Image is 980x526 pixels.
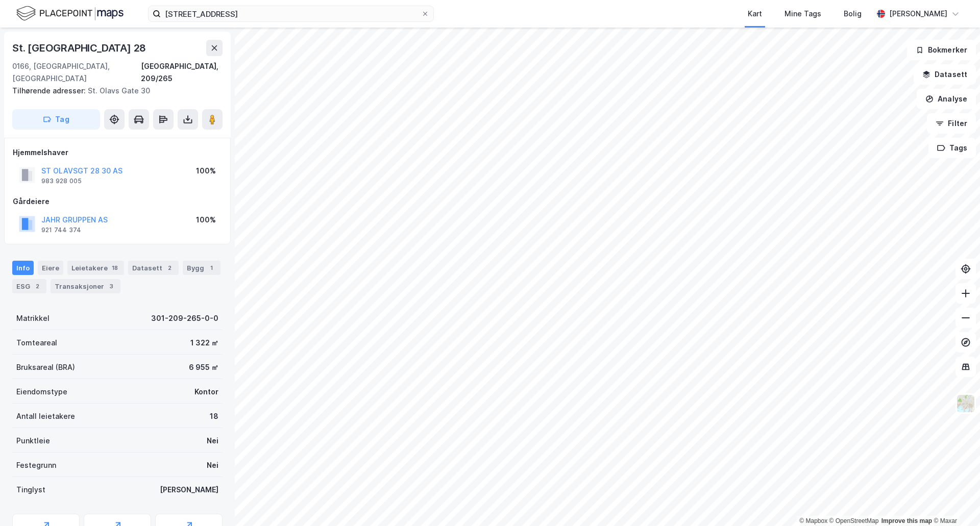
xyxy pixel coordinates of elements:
[956,394,975,413] img: Z
[51,279,120,293] div: Transaksjoner
[210,410,218,422] div: 18
[13,146,222,159] div: Hjemmelshaver
[164,263,175,273] div: 2
[128,261,179,275] div: Datasett
[41,226,81,234] div: 921 744 374
[917,89,976,109] button: Analyse
[151,312,218,324] div: 301-209-265-0-0
[785,8,821,20] div: Mine Tags
[16,386,67,398] div: Eiendomstype
[189,361,218,373] div: 6 955 ㎡
[161,6,421,21] input: Søk på adresse, matrikkel, gårdeiere, leietakere eller personer
[207,435,218,447] div: Nei
[889,8,947,20] div: [PERSON_NAME]
[927,113,976,134] button: Filter
[12,85,214,97] div: St. Olavs Gate 30
[914,64,976,85] button: Datasett
[748,8,762,20] div: Kart
[929,477,980,526] iframe: Chat Widget
[799,517,827,524] a: Mapbox
[13,195,222,208] div: Gårdeiere
[106,281,116,291] div: 3
[907,40,976,60] button: Bokmerker
[207,459,218,471] div: Nei
[41,177,82,185] div: 983 928 005
[12,60,141,85] div: 0166, [GEOGRAPHIC_DATA], [GEOGRAPHIC_DATA]
[196,165,216,177] div: 100%
[183,261,220,275] div: Bygg
[16,435,50,447] div: Punktleie
[16,410,75,422] div: Antall leietakere
[12,261,34,275] div: Info
[12,40,148,56] div: St. [GEOGRAPHIC_DATA] 28
[32,281,42,291] div: 2
[16,484,45,496] div: Tinglyst
[196,214,216,226] div: 100%
[141,60,223,85] div: [GEOGRAPHIC_DATA], 209/265
[928,138,976,158] button: Tags
[12,86,88,95] span: Tilhørende adresser:
[67,261,124,275] div: Leietakere
[16,5,124,22] img: logo.f888ab2527a4732fd821a326f86c7f29.svg
[16,312,50,324] div: Matrikkel
[194,386,218,398] div: Kontor
[38,261,63,275] div: Eiere
[844,8,862,20] div: Bolig
[206,263,216,273] div: 1
[110,263,120,273] div: 18
[16,459,56,471] div: Festegrunn
[12,109,100,130] button: Tag
[881,517,932,524] a: Improve this map
[16,337,57,349] div: Tomteareal
[190,337,218,349] div: 1 322 ㎡
[160,484,218,496] div: [PERSON_NAME]
[829,517,879,524] a: OpenStreetMap
[16,361,75,373] div: Bruksareal (BRA)
[12,279,46,293] div: ESG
